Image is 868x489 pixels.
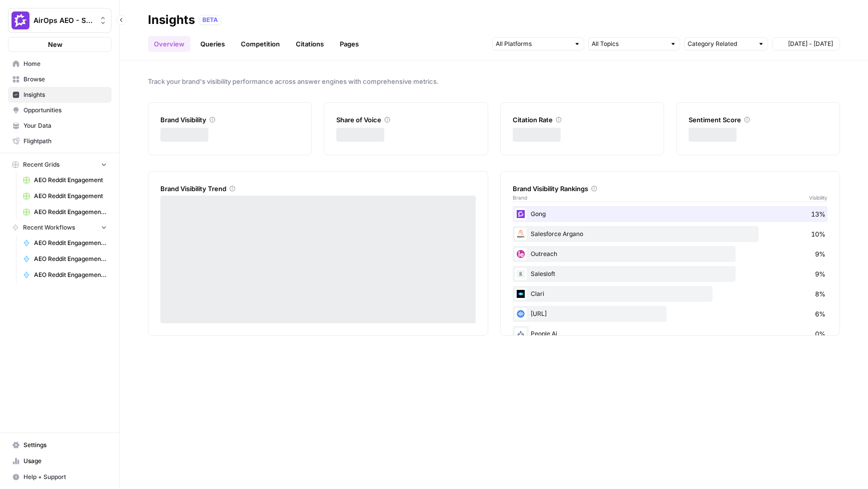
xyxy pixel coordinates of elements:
a: Settings [8,437,111,453]
span: Brand [513,194,527,202]
div: People Ai [513,326,828,342]
a: Overview [148,36,190,52]
span: 8% [815,289,826,299]
img: khqciriqz2uga3pxcoz8d1qji9pc [515,308,527,320]
span: Help + Support [23,473,107,482]
button: [DATE] - [DATE] [772,37,840,50]
div: Share of Voice [336,115,475,125]
button: Workspace: AirOps AEO - Single Brand (Gong) [8,8,111,33]
a: Usage [8,453,111,469]
span: 0% [815,329,826,339]
div: [URL] [513,306,828,322]
div: BETA [199,15,221,25]
span: AEO Reddit Engagement - Fork [34,270,107,279]
span: Home [23,59,107,68]
span: Insights [23,90,107,99]
span: 13% [811,209,826,219]
img: w5j8drkl6vorx9oircl0z03rjk9p [515,248,527,260]
span: 6% [815,309,826,319]
span: 9% [815,249,826,259]
span: AEO Reddit Engagement [34,176,107,185]
a: AEO Reddit Engagement [18,172,111,188]
div: Citation Rate [513,115,652,125]
button: Recent Grids [8,157,111,172]
span: Visibility [809,194,828,202]
span: 9% [815,269,826,279]
a: Flightpath [8,133,111,149]
div: Brand Visibility [160,115,299,125]
img: AirOps AEO - Single Brand (Gong) Logo [11,11,29,29]
a: AEO Reddit Engagement (2) [18,204,111,220]
button: New [8,37,111,52]
a: AEO Reddit Engagement [18,188,111,204]
a: Your Data [8,118,111,134]
input: All Platforms [496,39,570,49]
div: Brand Visibility Rankings [513,184,828,194]
button: Help + Support [8,469,111,485]
img: w6cjb6u2gvpdnjw72qw8i2q5f3eb [515,208,527,220]
span: AEO Reddit Engagement (2) [34,208,107,217]
span: AirOps AEO - Single Brand (Gong) [33,15,94,25]
div: Salesforce Argano [513,226,828,242]
a: AEO Reddit Engagement - Fork [18,267,111,283]
span: Usage [23,457,107,466]
a: Browse [8,71,111,87]
a: Insights [8,87,111,103]
span: AEO Reddit Engagement [34,192,107,201]
span: 10% [811,229,826,239]
input: All Topics [592,39,666,49]
span: Browse [23,75,107,84]
img: m91aa644vh47mb0y152o0kapheco [515,328,527,340]
div: Gong [513,206,828,222]
div: Clari [513,286,828,302]
div: Outreach [513,246,828,262]
span: AEO Reddit Engagement - Fork [34,254,107,263]
div: Sentiment Score [689,115,828,125]
div: Salesloft [513,266,828,282]
a: Queries [194,36,231,52]
div: Brand Visibility Trend [160,184,476,194]
img: vpq3xj2nnch2e2ivhsgwmf7hbkjf [515,268,527,280]
a: AEO Reddit Engagement - Fork [18,251,111,267]
span: [DATE] - [DATE] [788,39,833,48]
div: Insights [148,12,195,28]
a: AEO Reddit Engagement - Fork [18,235,111,251]
span: Opportunities [23,106,107,115]
a: Competition [235,36,286,52]
img: h6qlr8a97mop4asab8l5qtldq2wv [515,288,527,300]
a: Home [8,56,111,72]
button: Recent Workflows [8,220,111,235]
span: New [48,39,62,49]
a: Pages [334,36,365,52]
span: Recent Grids [23,160,59,169]
span: AEO Reddit Engagement - Fork [34,239,107,247]
span: Track your brand's visibility performance across answer engines with comprehensive metrics. [148,76,840,86]
span: Your Data [23,121,107,130]
span: Recent Workflows [23,223,75,232]
span: Flightpath [23,137,107,146]
a: Opportunities [8,102,111,118]
span: Settings [23,441,107,450]
input: Category Related [688,39,754,49]
a: Citations [290,36,330,52]
img: e001jt87q6ctylcrzboubucy6uux [515,228,527,240]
